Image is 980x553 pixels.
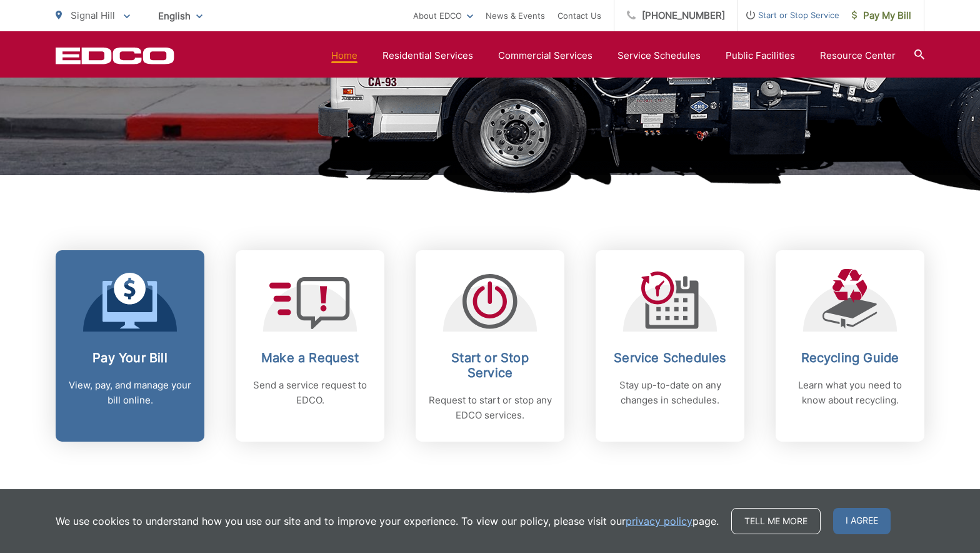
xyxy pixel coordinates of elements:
[68,350,192,365] h2: Pay Your Bill
[726,48,795,63] a: Public Facilities
[71,9,115,21] span: Signal Hill
[557,8,601,23] a: Contact Us
[608,350,732,365] h2: Service Schedules
[788,378,912,408] p: Learn what you need to know about recycling.
[498,48,592,63] a: Commercial Services
[833,508,891,534] span: I agree
[382,48,473,63] a: Residential Services
[428,393,552,423] p: Request to start or stop any EDCO services.
[149,5,212,27] span: English
[56,514,719,529] p: We use cookies to understand how you use our site and to improve your experience. To view our pol...
[68,378,192,408] p: View, pay, and manage your bill online.
[56,47,174,64] a: EDCD logo. Return to the homepage.
[236,250,384,442] a: Make a Request Send a service request to EDCO.
[331,48,357,63] a: Home
[617,48,701,63] a: Service Schedules
[596,250,744,442] a: Service Schedules Stay up-to-date on any changes in schedules.
[486,8,545,23] a: News & Events
[820,48,896,63] a: Resource Center
[608,378,732,408] p: Stay up-to-date on any changes in schedules.
[731,508,821,534] a: Tell me more
[413,8,473,23] a: About EDCO
[248,350,372,365] h2: Make a Request
[428,350,552,380] h2: Start or Stop Service
[776,250,924,442] a: Recycling Guide Learn what you need to know about recycling.
[626,514,692,529] a: privacy policy
[788,350,912,365] h2: Recycling Guide
[56,250,204,442] a: Pay Your Bill View, pay, and manage your bill online.
[248,378,372,408] p: Send a service request to EDCO.
[852,8,911,23] span: Pay My Bill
